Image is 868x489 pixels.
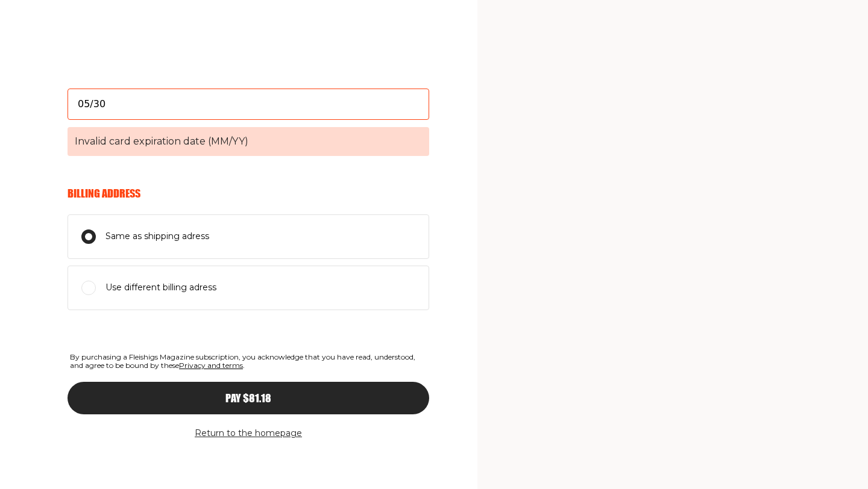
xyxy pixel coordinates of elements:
[81,281,96,295] input: Use different billing adress
[68,382,429,414] button: Pay $81.18
[105,229,209,244] span: Same as shipping adress
[68,48,429,138] iframe: cvv
[105,281,216,295] span: Use different billing adress
[68,89,429,120] input: Invalid card expiration date (MM/YY)
[179,361,243,370] a: Privacy and terms
[225,393,271,403] span: Pay $81.18
[195,426,302,441] button: Return to the homepage
[81,229,96,244] input: Same as shipping adress
[68,187,429,200] h6: Billing Address
[68,350,429,373] span: By purchasing a Fleishigs Magazine subscription, you acknowledge that you have read, understood, ...
[68,7,429,97] iframe: card
[68,127,429,156] span: Invalid card expiration date (MM/YY)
